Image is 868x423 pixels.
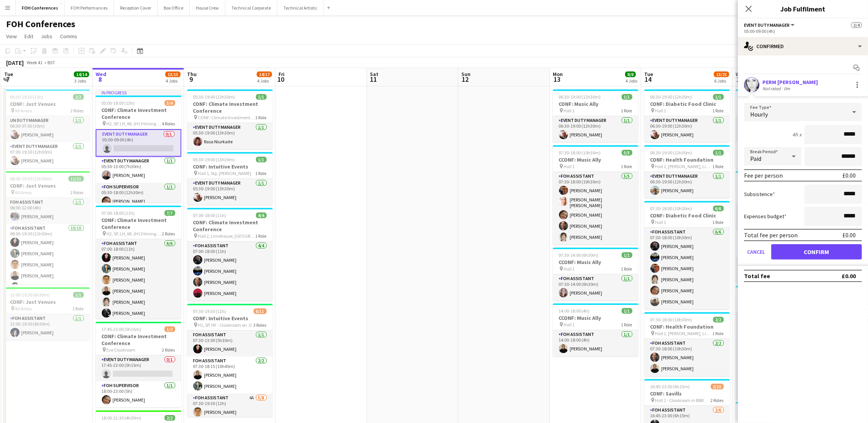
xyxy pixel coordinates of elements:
[96,239,181,321] app-card-role: FOH Assistant6/607:00-18:00 (11h)[PERSON_NAME][PERSON_NAME][PERSON_NAME][PERSON_NAME][PERSON_NAME...
[713,150,724,156] span: 1/1
[254,308,267,314] span: 8/11
[650,317,692,323] span: 07:30-18:00 (10h30m)
[851,22,862,28] span: 3/4
[65,0,114,15] button: FOH Performances
[96,89,181,203] app-job-card: In progress05:00-18:00 (13h)3/4CONF: Climate Investment Conference H2, SP, LH, WL (H1 Filming onl...
[736,171,821,283] div: 06:30-19:00 (12h30m)2/3CONF: Rail Membership Organisation Hall 23 RolesEvent Duty Manager0/106:30...
[553,248,638,300] app-job-card: 07:30-14:00 (6h30m)1/1CCONF: Music Ally Hall 11 RoleFOH Assistant1/107:30-14:00 (6h30m)[PERSON_NAME]
[187,304,273,417] app-job-card: 07:30-19:30 (12h)8/11CONF: Intuitive Events H1, SP, HF - Cloakroom on -03 RolesFOH Assistant1/107...
[47,60,55,65] div: BST
[736,205,821,231] app-card-role: Event Duty Manager0/106:30-19:00 (12h30m)
[198,233,256,239] span: Hall 2, Limehouse, [GEOGRAPHIC_DATA]
[96,107,181,120] h3: CONF: Climate Investment Conference
[460,75,471,84] span: 12
[102,415,142,421] span: 18:00-22:30 (4h30m)
[15,190,32,195] span: All Areas
[107,231,162,237] span: H2, SP, LH, WL (H1 Filming only)
[644,228,730,309] app-card-role: FOH Assistant6/607:30-18:00 (10h30m)[PERSON_NAME][PERSON_NAME][PERSON_NAME][PERSON_NAME][PERSON_N...
[736,182,821,196] h3: CONF: Rail Membership Organisation
[655,108,666,113] span: Hall 1
[644,116,730,142] app-card-role: Event Duty Manager1/106:30-19:00 (12h30m)[PERSON_NAME]
[102,100,135,106] span: 05:00-18:00 (13h)
[6,18,75,30] h1: FOH Conferences
[711,384,724,389] span: 2/10
[164,415,175,421] span: 2/2
[15,306,32,311] span: All Areas
[744,231,798,239] div: Total fee per person
[750,155,761,162] span: Paid
[187,123,273,149] app-card-role: Event Duty Manager1/105:30-19:00 (13h30m)Rasa Niurkaite
[713,331,724,336] span: 1 Role
[162,231,175,237] span: 2 Roles
[198,322,252,328] span: H1, SP, HF - Cloakroom on -0
[187,152,273,205] app-job-card: 05:30-19:00 (13h30m)1/1CONF: Intuitive Events Hall 1, Stp, [PERSON_NAME]1 RoleEvent Duty Manager1...
[713,164,724,169] span: 1 Role
[621,322,632,327] span: 1 Role
[736,89,821,168] div: 06:30-19:00 (12h30m)2/2CONF: Diabetic Food Clinic Hall 1, Stp2 RolesEvent Duty Manager1/106:30-19...
[186,75,197,84] span: 9
[254,322,267,328] span: 3 Roles
[73,306,84,311] span: 1 Role
[96,71,106,78] span: Wed
[256,115,267,120] span: 1 Role
[622,252,632,258] span: 1/1
[4,224,90,350] app-card-role: FOH Assistant10/1008:00-19:30 (11h30m)[PERSON_NAME][PERSON_NAME][PERSON_NAME][PERSON_NAME][PERSON...
[165,71,181,77] span: 13/15
[655,164,713,169] span: Hall 2, [PERSON_NAME], Limehouse
[736,100,821,107] h3: CONF: Diabetic Food Clinic
[38,31,55,41] a: Jobs
[644,145,730,198] app-job-card: 06:30-19:00 (12h30m)1/1CONF: Health Foundation Hall 2, [PERSON_NAME], Limehouse1 RoleEvent Duty M...
[644,339,730,376] app-card-role: FOH Assistant2/207:30-18:00 (10h30m)[PERSON_NAME][PERSON_NAME]
[713,317,724,323] span: 2/2
[644,71,653,78] span: Tue
[4,100,90,107] h3: CONF: Just Venues
[96,183,181,209] app-card-role: FOH Supervisor1/105:30-18:00 (12h30m)[PERSON_NAME]
[187,89,273,149] app-job-card: 05:30-19:00 (13h30m)1/1CONF: Climate Investment Conference CONF: Climate Investment Conference1 R...
[16,0,65,15] button: FOH Conferences
[736,286,821,399] div: 07:30-18:00 (10h30m)7/11CONF: Diabetic Food Clinic Hall 1, Stp1 RoleFOH Assistant2A7/1107:30-18:0...
[60,33,77,40] span: Comms
[771,244,862,259] button: Confirm
[4,89,90,168] app-job-card: 06:30-19:30 (13h)2/2CONF: Just Venues All Areas2 RolesUN Duty Manager1/106:30-07:00 (30m)[PERSON_...
[564,322,575,327] span: Hall 1
[25,60,44,65] span: Week 41
[713,94,724,100] span: 1/1
[842,172,856,179] div: £0.00
[257,78,272,84] div: 4 Jobs
[96,322,181,407] div: 17:45-23:00 (5h15m)1/2CONF: Climate Investment Conference Eve Cloakroom2 RolesEvent Duty Manager0...
[655,397,704,403] span: Hall 1 - Cloakroom in BBR
[553,314,638,321] h3: CCONF: Music Ally
[553,303,638,356] div: 14:00-18:00 (4h)1/1CCONF: Music Ally Hall 11 RoleFOH Assistant1/114:00-18:00 (4h)[PERSON_NAME]
[553,116,638,142] app-card-role: Event Duty Manager1/106:30-19:00 (12h30m)[PERSON_NAME]
[644,89,730,142] app-job-card: 06:30-19:00 (12h30m)1/1CONF: Diabetic Food Clinic Hall 11 RoleEvent Duty Manager1/106:30-19:00 (1...
[559,150,601,156] span: 07:30-18:00 (10h30m)
[4,71,13,78] span: Tue
[6,59,24,66] div: [DATE]
[559,94,601,100] span: 06:30-19:00 (12h30m)
[792,131,801,138] div: 4h x
[553,145,638,245] div: 07:30-18:00 (10h30m)5/5CCONF: Music Ally Hall 11 RoleFOH Assistant5/507:30-18:00 (10h30m)[PERSON_...
[644,201,730,309] div: 07:30-18:00 (10h30m)6/6CONF: Diabetic Food Clinic Hall 11 RoleFOH Assistant6/607:30-18:00 (10h30m...
[10,176,52,182] span: 08:00-19:30 (11h30m)
[187,219,273,233] h3: CONF: Climate Investment Conference
[164,210,175,216] span: 7/7
[744,213,787,220] label: Expenses budget
[744,172,783,179] div: Fee per person
[96,206,181,319] app-job-card: 07:00-18:00 (11h)7/7CONF: Climate Investment Conference H2, SP, LH, WL (H1 Filming only)2 RolesFO...
[622,308,632,314] span: 1/1
[644,156,730,163] h3: CONF: Health Foundation
[107,121,162,126] span: H2, SP, LH, WL (H1 Filming only)
[164,326,175,332] span: 1/2
[553,172,638,245] app-card-role: FOH Assistant5/507:30-18:00 (10h30m)[PERSON_NAME][PERSON_NAME] [PERSON_NAME][PERSON_NAME][PERSON_...
[461,71,471,78] span: Sun
[650,384,690,389] span: 16:45-23:00 (6h15m)
[256,170,267,176] span: 1 Role
[187,163,273,170] h3: CONF: Intuitive Events
[744,22,790,28] span: Event Duty Manager
[3,31,20,41] a: View
[553,274,638,300] app-card-role: FOH Assistant1/107:30-14:00 (6h30m)[PERSON_NAME]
